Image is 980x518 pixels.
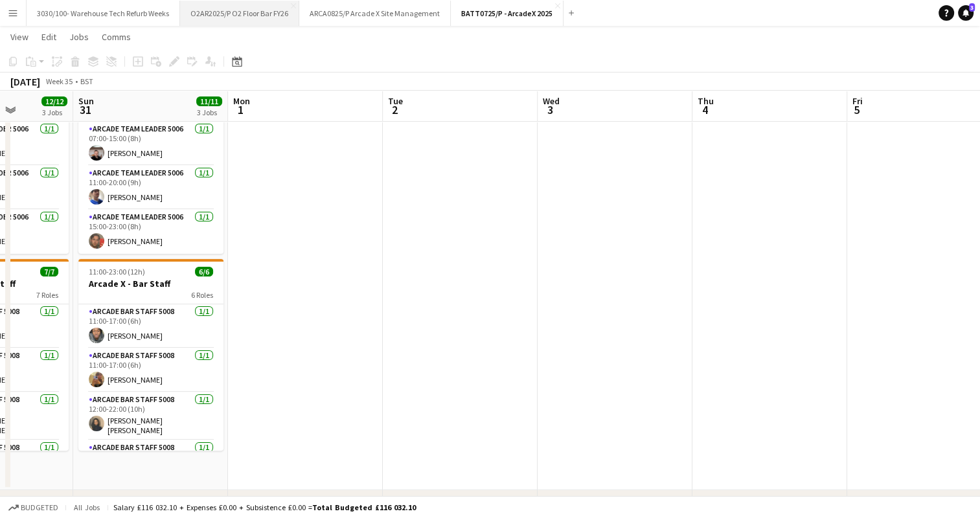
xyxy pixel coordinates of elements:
[102,31,131,43] span: Comms
[852,95,863,107] span: Fri
[451,1,564,26] button: BATT0725/P - ArcadeX 2025
[958,5,974,21] a: 3
[113,502,416,512] div: Salary £116 032.10 + Expenses £0.00 + Subsistence £0.00 =
[97,28,136,45] a: Comms
[76,102,94,117] span: 31
[78,304,223,348] app-card-role: Arcade Bar Staff 50081/111:00-17:00 (6h)[PERSON_NAME]
[36,290,58,300] span: 7 Roles
[5,28,34,45] a: View
[197,107,222,117] div: 3 Jobs
[78,210,223,254] app-card-role: Arcade Team Leader 50061/115:00-23:00 (8h)[PERSON_NAME]
[196,96,222,106] span: 11/11
[10,75,40,88] div: [DATE]
[21,494,69,507] div: New group
[41,31,56,43] span: Edit
[543,95,560,107] span: Wed
[78,95,94,107] span: Sun
[89,267,145,276] span: 11:00-23:00 (12h)
[64,28,94,45] a: Jobs
[43,76,75,86] span: Week 35
[40,267,58,276] span: 7/7
[969,3,975,12] span: 3
[78,348,223,392] app-card-role: Arcade Bar Staff 50081/111:00-17:00 (6h)[PERSON_NAME]
[541,102,560,117] span: 3
[698,95,714,107] span: Thu
[388,95,403,107] span: Tue
[78,122,223,166] app-card-role: Arcade Team Leader 50061/107:00-15:00 (8h)[PERSON_NAME]
[195,267,213,276] span: 6/6
[78,259,223,451] app-job-card: 11:00-23:00 (12h)6/6Arcade X - Bar Staff6 RolesArcade Bar Staff 50081/111:00-17:00 (6h)[PERSON_NA...
[191,290,213,300] span: 6 Roles
[233,95,250,107] span: Mon
[78,278,223,289] h3: Arcade X - Bar Staff
[696,102,714,117] span: 4
[27,1,180,26] button: 3030/100- Warehouse Tech Refurb Weeks
[180,1,299,26] button: O2AR2025/P O2 Floor Bar FY26
[231,102,250,117] span: 1
[78,440,223,484] app-card-role: Arcade Bar Staff 50081/1
[386,102,403,117] span: 2
[312,502,416,512] span: Total Budgeted £116 032.10
[850,102,863,117] span: 5
[41,96,67,106] span: 12/12
[10,31,28,43] span: View
[299,1,451,26] button: ARCA0825/P Arcade X Site Management
[80,76,93,86] div: BST
[6,501,60,515] button: Budgeted
[69,31,89,43] span: Jobs
[78,166,223,210] app-card-role: Arcade Team Leader 50061/111:00-20:00 (9h)[PERSON_NAME]
[42,107,67,117] div: 3 Jobs
[71,502,102,512] span: All jobs
[36,28,62,45] a: Edit
[78,76,223,254] app-job-card: 07:00-23:00 (16h)3/3Arcade X - Team Leaders3 RolesArcade Team Leader 50061/107:00-15:00 (8h)[PERS...
[21,503,58,512] span: Budgeted
[78,392,223,440] app-card-role: Arcade Bar Staff 50081/112:00-22:00 (10h)[PERSON_NAME] [PERSON_NAME]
